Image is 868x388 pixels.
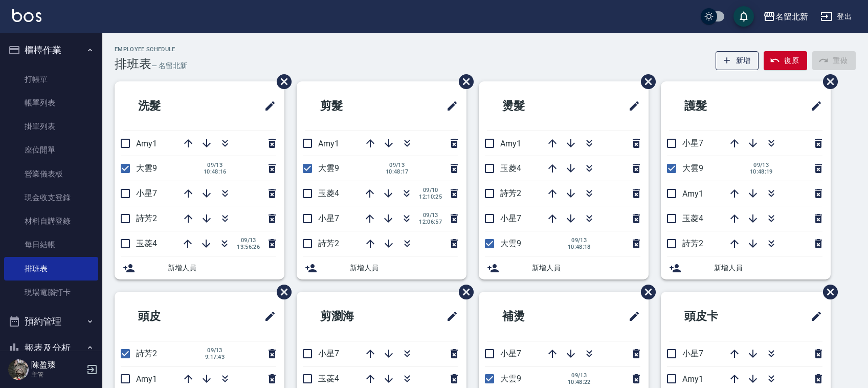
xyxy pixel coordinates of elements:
span: 玉菱4 [318,188,339,198]
button: 新增 [716,51,759,70]
span: 玉菱4 [500,163,521,173]
div: 新增人員 [297,256,466,279]
span: 修改班表的標題 [440,304,458,329]
span: 09/13 [568,237,591,244]
button: 登出 [816,7,856,26]
a: 現金收支登錄 [4,186,98,209]
span: 小星7 [682,349,703,358]
h2: 頭皮 [123,298,217,335]
span: 新增人員 [168,263,276,273]
span: 詩芳2 [500,188,521,198]
span: 小星7 [318,213,339,223]
span: 修改班表的標題 [804,304,822,329]
span: 9:17:43 [204,354,226,360]
span: 刪除班表 [633,67,657,97]
span: 詩芳2 [136,349,157,358]
span: 大雲9 [136,163,157,173]
span: 10:48:17 [386,168,409,175]
span: 詩芳2 [682,239,703,248]
div: 新增人員 [479,256,649,279]
span: 刪除班表 [269,277,293,307]
span: 修改班表的標題 [804,94,822,118]
span: 詩芳2 [136,213,157,223]
span: 12:06:57 [419,219,442,225]
span: 修改班表的標題 [258,304,276,329]
a: 排班表 [4,257,98,281]
a: 打帳單 [4,68,98,91]
span: Amy1 [136,139,157,148]
span: 09/13 [386,162,409,168]
a: 掛單列表 [4,115,98,138]
span: 詩芳2 [318,239,339,248]
span: 10:48:19 [750,168,773,175]
span: Amy1 [682,189,703,199]
span: 刪除班表 [269,67,293,97]
span: Amy1 [500,139,521,148]
div: 名留北新 [775,10,808,23]
h2: 護髮 [669,88,763,124]
span: 09/13 [237,237,260,244]
span: 小星7 [682,138,703,148]
span: 10:48:16 [204,168,227,175]
div: 新增人員 [115,256,284,279]
span: 小星7 [136,188,157,198]
span: 修改班表的標題 [258,94,276,118]
h2: 剪瀏海 [305,298,405,335]
span: 玉菱4 [136,239,157,248]
span: 新增人員 [714,263,822,273]
span: 小星7 [500,213,521,223]
h3: 排班表 [115,57,151,71]
h2: 燙髮 [487,88,581,124]
span: 刪除班表 [815,67,839,97]
button: 名留北新 [759,6,812,27]
span: 修改班表的標題 [440,94,458,118]
span: 09/13 [419,212,442,219]
a: 材料自購登錄 [4,209,98,233]
h2: 洗髮 [123,88,217,124]
div: 新增人員 [661,256,831,279]
a: 營業儀表板 [4,162,98,186]
span: 玉菱4 [682,213,703,223]
span: Amy1 [318,139,339,148]
span: 修改班表的標題 [622,304,640,329]
span: 小星7 [318,349,339,358]
span: 09/13 [568,372,591,379]
span: 大雲9 [500,239,521,248]
span: 10:48:18 [568,244,591,250]
h6: — 名留北新 [151,60,187,71]
button: 復原 [764,51,807,70]
a: 每日結帳 [4,233,98,256]
img: Person [8,359,29,380]
h2: Employee Schedule [115,46,187,53]
span: 13:56:26 [237,244,260,250]
img: Logo [12,9,41,22]
h5: 陳盈臻 [31,360,83,370]
button: 預約管理 [4,308,98,335]
button: 報表及分析 [4,335,98,361]
span: 大雲9 [318,163,339,173]
a: 帳單列表 [4,91,98,115]
span: 09/13 [750,162,773,168]
h2: 補燙 [487,298,581,335]
span: 玉菱4 [318,374,339,383]
span: 刪除班表 [815,277,839,307]
a: 現場電腦打卡 [4,281,98,304]
button: save [733,6,754,27]
span: 刪除班表 [451,277,475,307]
span: 09/10 [419,187,442,193]
span: Amy1 [682,374,703,384]
h2: 頭皮卡 [669,298,769,335]
a: 座位開單 [4,138,98,162]
span: 09/13 [204,347,226,354]
span: Amy1 [136,374,157,384]
span: 12:10:25 [419,193,442,200]
h2: 剪髮 [305,88,399,124]
span: 小星7 [500,349,521,358]
span: 修改班表的標題 [622,94,640,118]
span: 刪除班表 [451,67,475,97]
span: 大雲9 [500,374,521,383]
span: 10:48:22 [568,379,591,385]
span: 09/13 [204,162,227,168]
span: 刪除班表 [633,277,657,307]
span: 新增人員 [350,263,458,273]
